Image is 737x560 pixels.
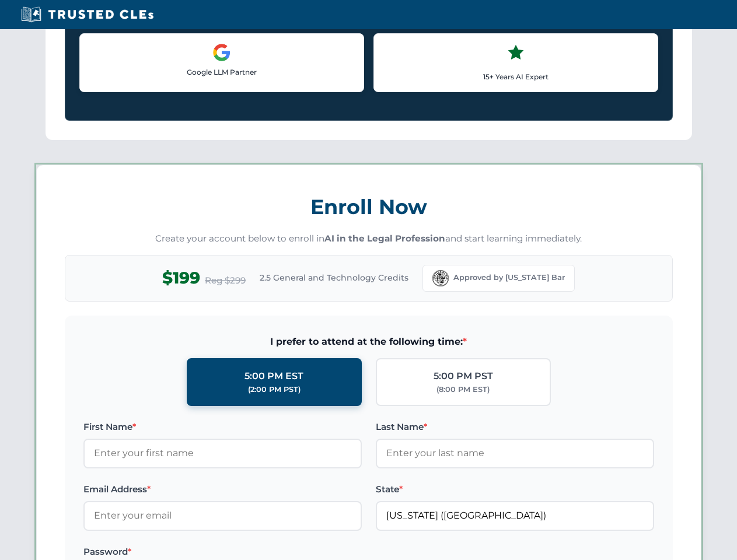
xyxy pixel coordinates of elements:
label: First Name [83,420,362,434]
div: (2:00 PM PST) [248,384,301,395]
p: 15+ Years AI Expert [383,71,648,82]
input: Enter your email [83,501,362,530]
div: (8:00 PM EST) [436,384,490,395]
img: Google [212,43,231,62]
span: I prefer to attend at the following time: [83,334,654,349]
label: Password [83,545,362,559]
img: Trusted CLEs [18,6,157,23]
label: Email Address [83,482,362,496]
div: 5:00 PM EST [244,369,303,384]
label: Last Name [376,420,654,434]
input: Enter your last name [376,439,654,468]
img: Florida Bar [432,270,449,286]
input: Enter your first name [83,439,362,468]
span: $199 [162,265,200,291]
div: 5:00 PM PST [434,369,493,384]
input: Florida (FL) [376,501,654,530]
p: Create your account below to enroll in and start learning immediately. [65,232,673,246]
label: State [376,482,654,496]
span: Reg $299 [205,274,246,288]
span: Approved by [US_STATE] Bar [453,272,565,283]
strong: AI in the Legal Profession [324,233,445,244]
h3: Enroll Now [65,188,673,225]
p: Google LLM Partner [89,66,354,78]
span: 2.5 General and Technology Credits [260,271,408,284]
